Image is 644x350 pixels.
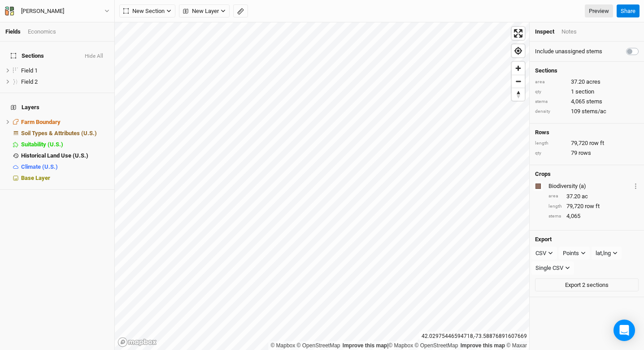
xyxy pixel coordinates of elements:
div: area [548,193,562,200]
span: Base Layer [21,175,50,181]
div: qty [535,89,566,95]
div: 37.20 [548,192,639,201]
h4: Export [535,236,639,243]
a: Mapbox [388,342,413,349]
button: Points [559,247,590,260]
button: Hide All [84,53,104,60]
button: Shortcut: M [233,4,248,18]
div: Inspect [535,28,554,36]
span: stems [586,98,602,106]
a: Improve this map [461,342,505,349]
div: Historical Land Use (U.S.) [21,152,109,159]
div: Soil Types & Attributes (U.S.) [21,130,109,137]
button: [PERSON_NAME] [4,6,110,16]
label: Include unassigned stems [535,47,602,55]
span: New Section [123,7,165,16]
span: stems/ac [582,107,606,115]
button: Reset bearing to north [512,88,525,101]
div: Farm Boundary [21,119,109,126]
h4: Rows [535,129,639,136]
span: Farm Boundary [21,119,61,125]
div: Notes [561,28,577,36]
h4: Layers [5,98,109,116]
div: stems [535,98,566,105]
div: 79,720 [548,202,639,210]
button: Single CSV [531,261,574,275]
div: stems [548,213,562,220]
div: Points [563,249,579,258]
canvas: Map [115,22,529,350]
div: Single CSV [535,264,563,273]
button: Zoom in [512,62,525,75]
span: Reset bearing to north [512,88,525,101]
h4: Sections [535,67,639,74]
a: Preview [585,4,613,18]
span: Historical Land Use (U.S.) [21,152,88,159]
div: 79 [535,149,639,157]
div: 4,065 [535,98,639,106]
a: OpenStreetMap [297,342,340,349]
a: OpenStreetMap [415,342,458,349]
span: Climate (U.S.) [21,163,58,170]
div: CSV [535,249,546,258]
span: section [575,88,594,96]
span: ac [582,192,588,201]
div: 109 [535,107,639,115]
div: Suitability (U.S.) [21,141,109,148]
h4: Crops [535,171,551,178]
span: Field 2 [21,78,38,85]
a: Maxar [506,342,527,349]
button: lat,lng [592,247,622,260]
span: Sections [11,52,44,60]
div: Open Intercom Messenger [614,320,635,341]
button: CSV [531,247,557,260]
a: Mapbox [270,342,295,349]
span: row ft [589,139,604,147]
div: Biodiversity (a) [548,182,631,190]
div: 42.02975446594718 , -73.58876891607669 [419,332,529,341]
div: 37.20 [535,78,639,86]
span: row ft [585,202,600,210]
button: Enter fullscreen [512,27,525,40]
button: Crop Usage [633,181,639,191]
span: Soil Types & Attributes (U.S.) [21,130,97,137]
a: Improve this map [343,342,387,349]
button: Zoom out [512,75,525,88]
span: acres [586,78,600,86]
button: Share [617,4,640,18]
div: KYR- Connell-Coe [21,7,64,16]
button: Find my location [512,44,525,57]
div: Field 1 [21,67,109,74]
span: Suitability (U.S.) [21,141,63,148]
div: qty [535,150,566,157]
div: lat,lng [596,249,611,258]
a: Mapbox logo [117,337,157,347]
span: Field 1 [21,67,38,74]
div: | [270,341,527,350]
button: New Section [119,4,175,18]
div: Base Layer [21,175,109,182]
span: New Layer [183,7,219,16]
span: rows [579,149,591,157]
div: Field 2 [21,78,109,85]
div: length [548,203,562,210]
div: area [535,79,566,85]
div: length [535,140,566,147]
div: 79,720 [535,139,639,147]
div: 1 [535,88,639,96]
button: Export 2 sections [535,278,639,292]
button: New Layer [179,4,230,18]
div: Economics [28,28,56,36]
a: Fields [5,28,21,35]
div: [PERSON_NAME] [21,7,64,16]
div: density [535,108,566,115]
div: 4,065 [548,212,639,220]
div: Climate (U.S.) [21,163,109,171]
